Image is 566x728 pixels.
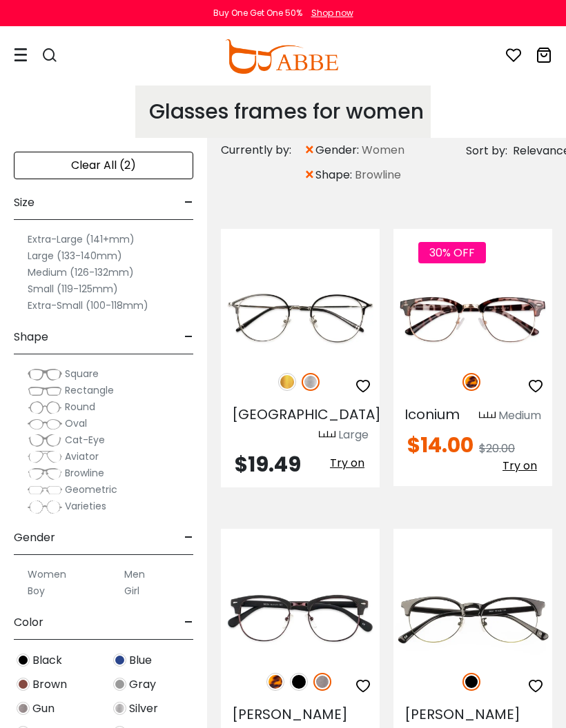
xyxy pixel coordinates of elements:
[315,167,355,183] span: shape:
[17,678,30,691] img: Brown
[65,466,104,480] span: Browline
[28,467,62,481] img: Browline.png
[113,654,126,667] img: Blue
[319,430,335,441] img: size ruler
[14,606,43,639] span: Color
[28,500,62,514] img: Varieties.png
[28,231,135,247] label: Extra-Large (141+mm)
[498,457,541,475] button: Try on
[129,700,158,717] span: Silver
[14,186,35,219] span: Size
[28,247,122,264] label: Large (133-140mm)
[315,142,362,159] span: gender:
[235,449,301,479] span: $19.49
[462,373,480,391] img: Leopard
[65,400,95,414] span: Round
[225,39,338,74] img: abbeglasses.com
[65,433,105,447] span: Cat-Eye
[28,566,66,583] label: Women
[304,7,353,19] a: Shop now
[65,483,117,496] span: Geometric
[479,411,496,421] img: size ruler
[17,654,30,667] img: Black
[65,499,106,513] span: Varieties
[65,367,99,381] span: Square
[32,700,55,717] span: Gun
[304,163,315,188] span: ×
[28,384,62,398] img: Rectangle.png
[290,673,308,691] img: Black
[213,7,302,19] div: Buy One Get One 50%
[278,373,296,391] img: Gold
[393,578,552,658] img: Black Luna - Combination,Metal,TR ,Adjust Nose Pads
[466,143,507,159] span: Sort by:
[311,7,353,19] div: Shop now
[232,705,348,724] span: [PERSON_NAME]
[65,383,114,397] span: Rectangle
[462,673,480,691] img: Black
[124,583,139,599] label: Girl
[129,652,152,669] span: Blue
[28,434,62,447] img: Cat-Eye.png
[65,449,99,463] span: Aviator
[393,279,552,358] img: Leopard Iconium - Combination,Metal,Plastic ,Adjust Nose Pads
[65,416,87,430] span: Oval
[232,405,381,424] span: [GEOGRAPHIC_DATA]
[502,458,537,474] span: Try on
[184,186,193,219] span: -
[124,566,145,583] label: Men
[326,454,369,472] button: Try on
[14,321,48,354] span: Shape
[407,430,474,460] span: $14.00
[418,242,486,263] span: 30% OFF
[221,578,380,658] img: Gun Chad - Combination,Metal,Plastic ,Adjust Nose Pads
[17,702,30,715] img: Gun
[362,142,404,159] span: Women
[113,678,126,691] img: Gray
[221,279,380,358] img: Silver Haiti - Metal ,Adjust Nose Pads
[355,167,401,183] span: Browline
[14,521,55,554] span: Gender
[32,676,67,693] span: Brown
[266,673,284,691] img: Leopard
[28,450,62,464] img: Aviator.png
[28,281,118,297] label: Small (119-125mm)
[498,407,541,424] div: Medium
[184,321,193,354] span: -
[28,417,62,431] img: Oval.png
[313,673,331,691] img: Gun
[28,264,134,281] label: Medium (126-132mm)
[338,427,369,443] div: Large
[330,455,364,471] span: Try on
[28,583,45,599] label: Boy
[129,676,156,693] span: Gray
[28,483,62,497] img: Geometric.png
[113,702,126,715] img: Silver
[221,138,304,163] div: Currently by:
[28,297,148,314] label: Extra-Small (100-118mm)
[404,405,460,424] span: Iconium
[302,373,320,391] img: Silver
[404,705,520,724] span: [PERSON_NAME]
[32,652,62,669] span: Black
[28,367,62,381] img: Square.png
[184,521,193,554] span: -
[184,606,193,639] span: -
[149,99,424,124] h1: Glasses frames for women
[28,401,62,414] img: Round.png
[479,441,515,456] span: $20.00
[304,138,315,163] span: ×
[14,152,193,179] div: Clear All (2)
